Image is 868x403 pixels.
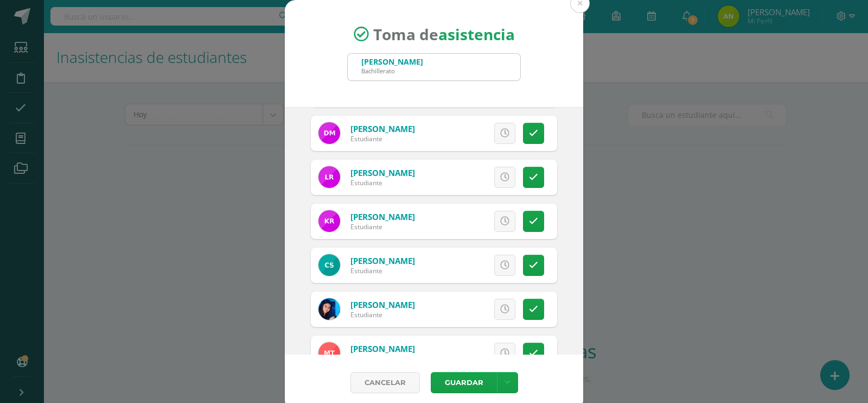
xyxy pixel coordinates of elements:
[348,54,520,80] input: Busca un grado o sección aquí...
[350,134,415,143] div: Estudiante
[350,167,415,178] a: [PERSON_NAME]
[350,266,415,275] div: Estudiante
[443,299,473,319] span: Excusa
[438,24,515,45] strong: asistencia
[373,24,515,45] span: Toma de
[318,254,340,276] img: e53ec929a72094d8e10a2cb56b538d53.png
[443,211,473,231] span: Excusa
[350,299,415,310] a: [PERSON_NAME]
[443,167,473,187] span: Excusa
[350,222,415,231] div: Estudiante
[350,178,415,187] div: Estudiante
[318,122,340,144] img: b6bb7f02a7cea69e265e47620cc1b1e3.png
[350,123,415,134] a: [PERSON_NAME]
[350,255,415,266] a: [PERSON_NAME]
[350,343,415,354] a: [PERSON_NAME]
[350,211,415,222] a: [PERSON_NAME]
[318,342,340,364] img: c32e0627ea7fbc6f3dc4a8990130b326.png
[350,310,415,319] div: Estudiante
[318,166,340,188] img: 9b364da09a37e534620fac862a394e5f.png
[318,298,340,320] img: edeceb74d235ed3ac66a8f610a5095e8.png
[361,67,423,75] div: Bachillerato
[443,343,473,363] span: Excusa
[443,255,473,275] span: Excusa
[318,210,340,232] img: 06ade0cac7d1386a4b61d40f362e7374.png
[350,372,420,393] a: Cancelar
[431,372,497,393] button: Guardar
[361,56,423,67] div: [PERSON_NAME]
[443,123,473,143] span: Excusa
